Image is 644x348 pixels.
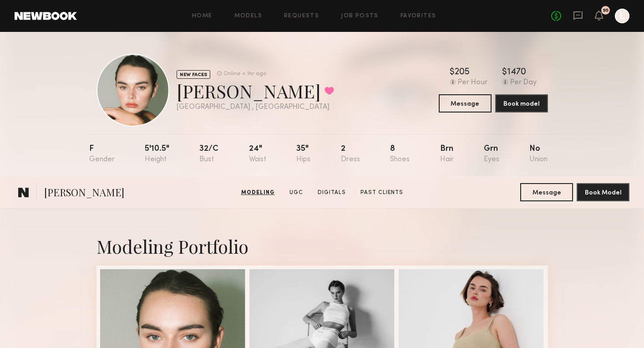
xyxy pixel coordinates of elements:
[249,145,266,164] div: 24"
[314,189,350,197] a: Digitals
[177,79,334,103] div: [PERSON_NAME]
[145,145,169,164] div: 5'10.5"
[401,13,436,19] a: Favorites
[177,103,334,111] div: [GEOGRAPHIC_DATA] , [GEOGRAPHIC_DATA]
[502,68,507,77] div: $
[507,68,526,77] div: 1470
[520,183,573,201] button: Message
[199,145,218,164] div: 32/c
[615,9,629,23] a: L
[390,145,410,164] div: 8
[439,94,492,113] button: Message
[192,13,213,19] a: Home
[495,94,548,113] button: Book model
[96,234,548,258] div: Modeling Portfolio
[44,185,124,201] span: [PERSON_NAME]
[234,13,262,19] a: Models
[177,70,210,79] div: NEW FACES
[223,71,266,77] div: Online < 1hr ago
[440,145,454,164] div: Brn
[296,145,310,164] div: 35"
[603,8,609,13] div: 95
[577,183,629,201] button: Book Model
[238,189,279,197] a: Modeling
[357,189,407,197] a: Past Clients
[286,189,307,197] a: UGC
[484,145,499,164] div: Grn
[284,13,319,19] a: Requests
[510,79,537,87] div: Per Day
[341,13,379,19] a: Job Posts
[529,145,548,164] div: No
[89,145,115,164] div: F
[577,188,629,196] a: Book Model
[341,145,360,164] div: 2
[458,79,487,87] div: Per Hour
[455,68,470,77] div: 205
[450,68,455,77] div: $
